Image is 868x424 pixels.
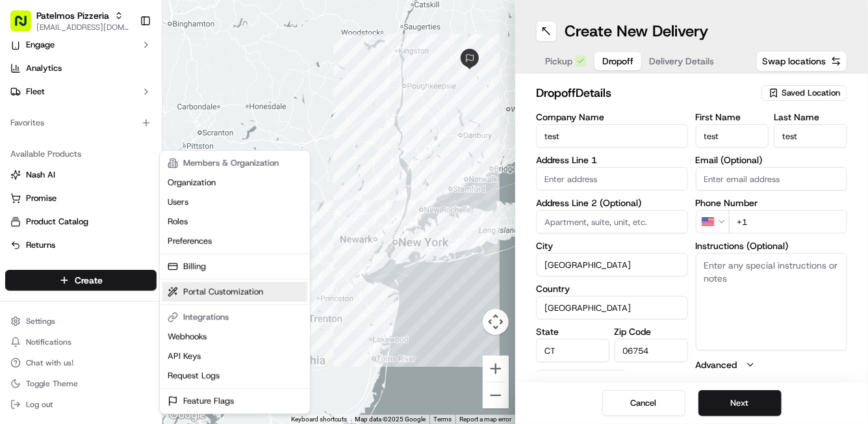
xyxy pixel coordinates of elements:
span: [DATE] [115,202,142,212]
img: Joseph V. [13,224,34,245]
a: Preferences [162,232,307,251]
a: Powered byPylon [92,322,157,332]
img: 1738778727109-b901c2ba-d612-49f7-a14d-d897ce62d23f [27,124,51,148]
img: Angelique Valdez [13,189,34,210]
a: Users [162,192,307,212]
span: [DATE] [115,237,142,247]
img: Nash [13,13,39,39]
button: See all [201,166,236,182]
span: [PERSON_NAME] [40,237,105,247]
span: [PERSON_NAME] [40,202,105,212]
a: Feature Flags [162,391,307,411]
img: 1736555255976-a54dd68f-1ca7-489b-9aae-adbdc363a1c4 [26,202,36,213]
span: API Documentation [123,291,209,304]
a: API Keys [162,347,307,366]
a: 📗Knowledge Base [8,285,105,309]
span: • [108,202,112,212]
a: 💻API Documentation [105,285,214,309]
img: 1736555255976-a54dd68f-1ca7-489b-9aae-adbdc363a1c4 [13,124,36,148]
span: • [108,237,112,247]
span: Knowledge Base [26,291,99,304]
img: 1736555255976-a54dd68f-1ca7-489b-9aae-adbdc363a1c4 [26,237,36,248]
p: Welcome 👋 [13,52,236,73]
div: We're available if you need us! [58,137,179,148]
a: Organization [162,173,307,192]
div: Integrations [162,308,307,327]
div: 📗 [13,292,23,302]
a: Portal Customization [162,282,307,302]
a: Webhooks [162,327,307,347]
div: Past conversations [13,169,87,179]
button: Start new chat [221,128,236,144]
input: Got a question? Start typing here... [34,84,234,98]
span: Pylon [129,323,157,332]
a: Request Logs [162,366,307,386]
div: 💻 [110,292,120,302]
div: Members & Organization [162,153,307,173]
a: Billing [162,257,307,276]
div: Start new chat [58,124,213,137]
a: Roles [162,212,307,232]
